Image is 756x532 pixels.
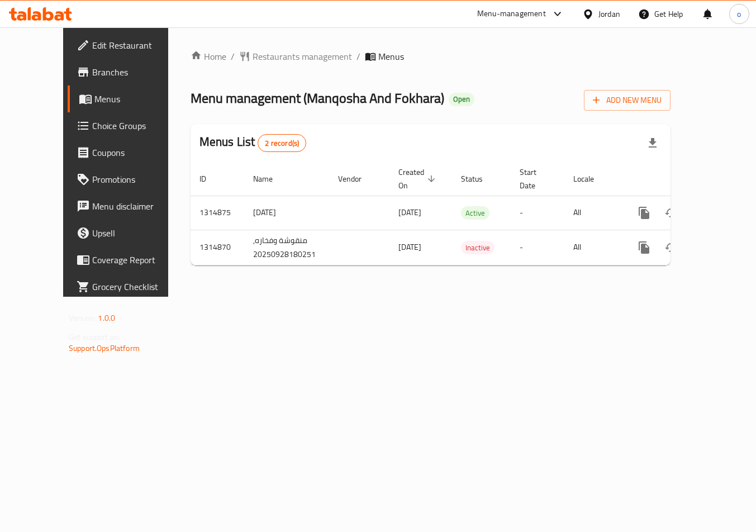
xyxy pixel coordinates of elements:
[378,50,404,63] span: Menus
[68,220,189,246] a: Upsell
[564,230,622,265] td: All
[199,172,221,186] span: ID
[68,166,189,193] a: Promotions
[68,193,189,220] a: Menu disclaimer
[191,162,747,265] table: enhanced table
[191,50,226,63] a: Home
[461,241,495,254] div: Inactive
[520,165,551,192] span: Start Date
[398,240,421,254] span: [DATE]
[258,134,306,152] div: Total records count
[191,85,444,111] span: Menu management ( Manqosha And Fokhara )
[449,94,474,104] span: Open
[98,311,115,325] span: 1.0.0
[92,226,180,240] span: Upsell
[631,199,658,226] button: more
[398,165,439,192] span: Created On
[94,92,180,106] span: Menus
[68,85,189,112] a: Menus
[564,196,622,230] td: All
[231,50,235,63] li: /
[68,32,189,59] a: Edit Restaurant
[92,253,180,267] span: Coverage Report
[253,50,352,63] span: Restaurants management
[68,139,189,166] a: Coupons
[69,311,96,325] span: Version:
[338,172,376,186] span: Vendor
[68,246,189,273] a: Coverage Report
[199,134,306,152] h2: Menus List
[258,138,306,149] span: 2 record(s)
[658,234,684,261] button: Change Status
[239,50,352,63] a: Restaurants management
[461,172,497,186] span: Status
[584,90,671,111] button: Add New Menu
[92,119,180,132] span: Choice Groups
[477,7,546,21] div: Menu-management
[449,93,474,106] div: Open
[92,39,180,52] span: Edit Restaurant
[631,234,658,261] button: more
[191,196,244,230] td: 1314875
[92,199,180,213] span: Menu disclaimer
[191,50,671,63] nav: breadcrumb
[461,241,495,254] span: Inactive
[92,173,180,186] span: Promotions
[398,205,421,220] span: [DATE]
[511,230,564,265] td: -
[92,280,180,293] span: Grocery Checklist
[573,172,608,186] span: Locale
[511,196,564,230] td: -
[593,93,662,107] span: Add New Menu
[244,196,329,230] td: [DATE]
[68,112,189,139] a: Choice Groups
[68,59,189,85] a: Branches
[461,207,489,220] span: Active
[598,8,620,20] div: Jordan
[356,50,360,63] li: /
[69,341,140,355] a: Support.OpsPlatform
[737,8,741,20] span: o
[92,146,180,159] span: Coupons
[244,230,329,265] td: منقوشة وفخاره, 20250928180251
[253,172,287,186] span: Name
[658,199,684,226] button: Change Status
[92,65,180,79] span: Branches
[622,162,747,196] th: Actions
[69,330,120,344] span: Get support on:
[68,273,189,300] a: Grocery Checklist
[191,230,244,265] td: 1314870
[639,130,666,156] div: Export file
